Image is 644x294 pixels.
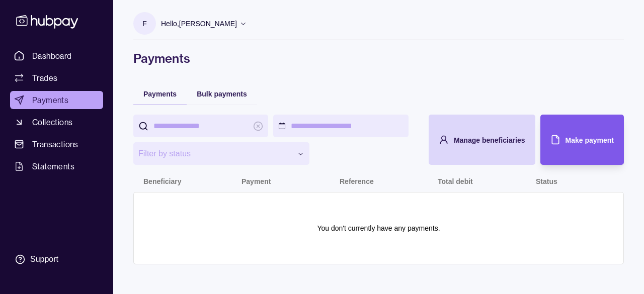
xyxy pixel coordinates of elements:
[317,223,440,234] p: You don't currently have any payments.
[133,50,624,66] h1: Payments
[143,90,177,98] span: Payments
[454,136,525,144] span: Manage beneficiaries
[438,177,473,185] p: Total debit
[10,69,103,87] a: Trades
[10,113,103,131] a: Collections
[32,50,72,62] span: Dashboard
[197,90,247,98] span: Bulk payments
[340,177,374,185] p: Reference
[10,91,103,109] a: Payments
[429,115,535,165] button: Manage beneficiaries
[10,249,103,270] a: Support
[32,94,68,106] span: Payments
[540,115,624,165] button: Make payment
[30,254,58,265] div: Support
[10,157,103,175] a: Statements
[142,18,147,29] p: F
[536,177,557,185] p: Status
[10,135,103,153] a: Transactions
[242,177,271,185] p: Payment
[566,136,614,144] span: Make payment
[153,115,248,137] input: search
[143,177,181,185] p: Beneficiary
[10,47,103,65] a: Dashboard
[32,160,74,172] span: Statements
[32,138,78,150] span: Transactions
[32,72,57,84] span: Trades
[161,18,237,29] p: Hello, [PERSON_NAME]
[32,116,72,128] span: Collections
